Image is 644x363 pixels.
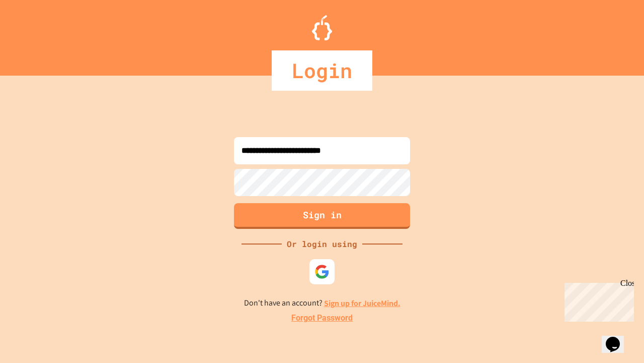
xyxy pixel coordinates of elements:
div: Login [272,50,372,91]
a: Forgot Password [291,312,353,324]
button: Sign in [234,203,410,229]
p: Don't have an account? [244,297,400,310]
iframe: chat widget [602,323,634,353]
img: google-icon.svg [314,264,330,279]
div: Chat with us now!Close [4,4,69,64]
iframe: chat widget [560,279,634,322]
a: Sign up for JuiceMind. [324,298,400,309]
div: Or login using [282,238,362,250]
img: Logo.svg [312,15,332,40]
